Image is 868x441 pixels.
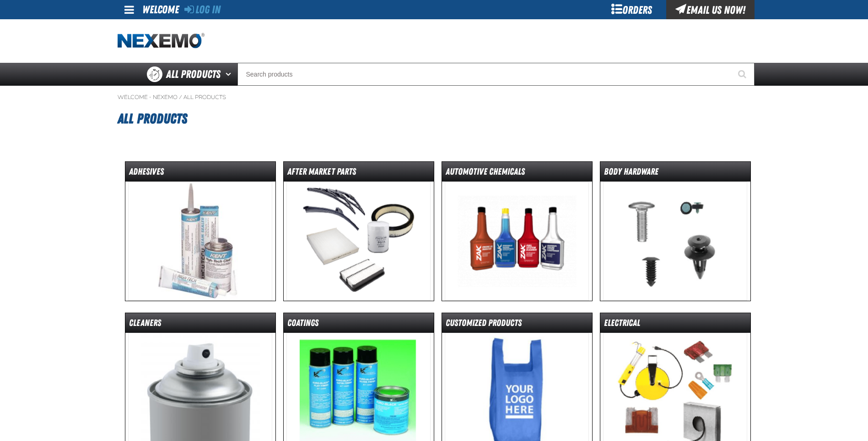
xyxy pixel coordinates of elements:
img: Adhesives [128,182,272,301]
a: Welcome - Nexemo [118,94,178,101]
dt: Electrical [600,317,750,333]
dt: After Market Parts [284,165,434,182]
img: Automotive Chemicals [445,182,589,301]
span: All Products [166,66,221,83]
a: Home [118,33,205,49]
dt: Automotive Chemicals [442,165,592,182]
nav: Breadcrumbs [118,94,751,101]
span: / [179,94,182,101]
dt: Cleaners [125,317,275,333]
img: After Market Parts [286,182,431,301]
a: Adhesives [125,161,276,301]
dt: Body Hardware [600,165,750,182]
button: Open All Products pages [222,63,237,86]
button: Start Searching [732,63,755,86]
img: Nexemo logo [118,33,205,49]
img: Body Hardware [603,182,747,301]
a: Log In [184,3,221,16]
h1: All Products [118,106,751,131]
a: Body Hardware [600,161,751,301]
dt: Adhesives [125,165,275,182]
a: All Products [183,94,226,101]
input: Search [237,63,755,86]
dt: Customized Products [442,317,592,333]
a: After Market Parts [283,161,434,301]
dt: Coatings [284,317,434,333]
a: Automotive Chemicals [442,161,593,301]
